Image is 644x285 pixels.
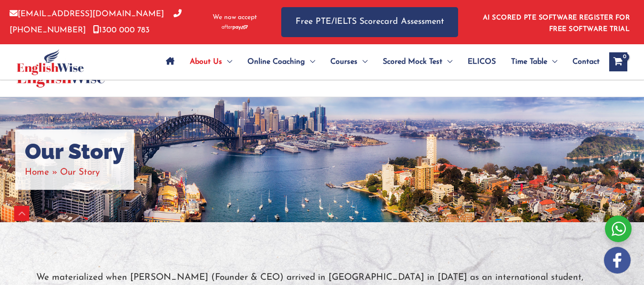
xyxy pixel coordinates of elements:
[323,45,375,79] a: CoursesMenu Toggle
[17,49,84,75] img: cropped-ew-logo
[442,45,452,79] span: Menu Toggle
[10,10,164,18] a: [EMAIL_ADDRESS][DOMAIN_NAME]
[477,7,634,38] aside: Header Widget 1
[547,45,557,79] span: Menu Toggle
[468,45,496,79] span: ELICOS
[483,14,630,33] a: AI SCORED PTE SOFTWARE REGISTER FOR FREE SOFTWARE TRIAL
[25,168,49,177] a: Home
[460,45,503,79] a: ELICOS
[330,45,358,79] span: Courses
[383,45,442,79] span: Scored Mock Test
[93,26,150,34] a: 1300 000 783
[222,25,248,30] img: Afterpay-Logo
[604,247,631,274] img: white-facebook.png
[375,45,460,79] a: Scored Mock TestMenu Toggle
[182,45,240,79] a: About UsMenu Toggle
[25,165,124,180] nav: Breadcrumbs
[222,45,232,79] span: Menu Toggle
[281,7,458,37] a: Free PTE/IELTS Scorecard Assessment
[60,168,100,177] span: Our Story
[247,45,305,79] span: Online Coaching
[572,45,600,79] span: Contact
[503,45,565,79] a: Time TableMenu Toggle
[609,52,627,71] a: View Shopping Cart, empty
[358,45,368,79] span: Menu Toggle
[25,139,124,165] h1: Our Story
[305,45,315,79] span: Menu Toggle
[158,45,600,79] nav: Site Navigation: Main Menu
[10,10,182,34] a: [PHONE_NUMBER]
[240,45,323,79] a: Online CoachingMenu Toggle
[190,45,222,79] span: About Us
[511,45,547,79] span: Time Table
[565,45,600,79] a: Contact
[213,13,257,22] span: We now accept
